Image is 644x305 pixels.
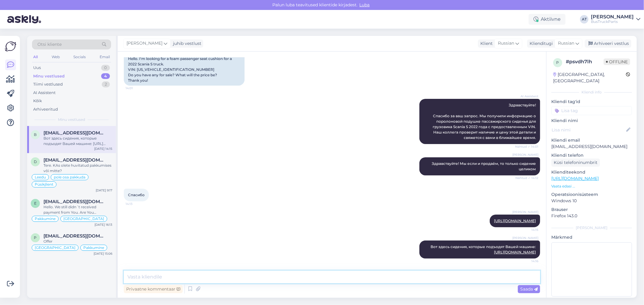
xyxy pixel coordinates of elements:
[551,152,632,159] p: Kliendi telefon
[34,235,37,240] span: P
[33,73,65,79] div: Minu vestlused
[96,188,112,193] div: [DATE] 9:17
[431,244,536,254] span: Вот здесь сидения, которые подъодят Вашей машине:
[556,60,559,65] span: p
[34,201,37,206] span: e
[551,213,632,219] p: Firefox 143.0
[35,175,46,179] span: Leedu
[516,259,538,263] span: 14:16
[551,106,632,115] input: Lisa tag
[478,40,493,47] div: Klient
[124,285,183,293] div: Privaatne kommentaar
[98,53,111,61] div: Email
[358,2,372,8] span: Luba
[551,198,632,204] p: Windows 10
[43,157,106,163] span: dalys@techtransa.lt
[551,159,600,167] div: Küsi telefoninumbrit
[553,71,626,84] div: [GEOGRAPHIC_DATA], [GEOGRAPHIC_DATA]
[516,94,538,99] span: AI Assistent
[33,106,58,112] div: Arhiveeritud
[54,175,85,179] span: pole osa pakkuda
[580,15,588,24] div: AT
[551,90,632,95] div: Kliendi info
[50,53,61,61] div: Web
[566,58,604,65] div: # psvdh7lh
[516,228,538,232] span: 14:15
[35,183,53,186] span: Püsikjlient
[494,219,536,223] a: [URL][DOMAIN_NAME]
[432,161,537,171] span: Здравствуйте! Мы если и продаём, то только сидение целиком
[35,246,75,250] span: [GEOGRAPHIC_DATA]
[591,14,640,24] a: [PERSON_NAME]BusTruckParts
[551,99,632,105] p: Kliendi tag'id
[37,41,62,48] span: Otsi kliente
[591,19,634,24] div: BusTruckParts
[34,159,37,164] span: d
[433,103,537,140] span: Здравствуйте! Спасибо за ваш запрос. Мы получили информацию о поролоновой подушке пассажирского с...
[551,225,632,231] div: [PERSON_NAME]
[101,73,110,79] div: 4
[63,217,104,221] span: [GEOGRAPHIC_DATA]
[551,176,599,181] a: [URL][DOMAIN_NAME]
[33,65,41,71] div: Uus
[498,40,514,47] span: Russian
[33,98,42,104] div: Kõik
[43,130,106,136] span: barvinok2404@gmail.com
[551,184,632,189] p: Vaata edasi ...
[102,81,110,87] div: 2
[551,206,632,213] p: Brauser
[33,81,63,87] div: Tiimi vestlused
[171,40,201,47] div: juhib vestlust
[43,199,106,204] span: eduardoedilaura@gmail.com
[512,236,538,240] span: [PERSON_NAME]
[126,86,148,90] span: 14:01
[43,204,112,215] div: Hello. We still didn´t received payment from You. Are You interested in this order?
[95,222,112,227] div: [DATE] 16:13
[515,144,538,149] span: Nähtud ✓ 14:01
[43,136,112,146] div: Вот здесь сидения, которые подъодят Вашей машине: [URL][DOMAIN_NAME]
[34,132,37,137] span: b
[494,250,536,254] a: [URL][DOMAIN_NAME]
[527,40,553,47] div: Klienditugi
[551,234,632,241] p: Märkmed
[43,239,112,244] div: Offer
[529,14,566,25] div: Aktiivne
[101,65,110,71] div: 0
[551,137,632,143] p: Kliendi email
[551,143,632,150] p: [EMAIL_ADDRESS][DOMAIN_NAME]
[43,233,106,239] span: Pablogilo_90@hotmail.com
[124,54,245,86] div: Hello. I'm looking for a foam passenger seat cushion for a 2022 Scania S truck. VIN: [US_VEHICLE_...
[72,53,87,61] div: Socials
[515,176,538,180] span: Nähtud ✓ 14:12
[512,152,538,157] span: [PERSON_NAME]
[43,163,112,174] div: Tere. KAs olete huvitatud pakkumises või mitte?
[552,127,625,133] input: Lisa nimi
[551,191,632,198] p: Operatsioonisüsteem
[128,193,145,197] span: Спасибо
[32,53,39,61] div: All
[604,58,630,65] span: Offline
[520,286,538,292] span: Saada
[558,40,574,47] span: Russian
[94,251,112,256] div: [DATE] 15:06
[83,246,104,250] span: Pakkumine
[58,117,85,122] span: Minu vestlused
[551,118,632,124] p: Kliendi nimi
[585,39,631,48] div: Arhiveeri vestlus
[591,14,634,19] div: [PERSON_NAME]
[94,146,112,151] div: [DATE] 14:15
[127,40,162,47] span: [PERSON_NAME]
[5,41,16,52] img: Askly Logo
[551,169,632,175] p: Klienditeekond
[33,90,56,96] div: AI Assistent
[126,202,148,206] span: 14:13
[512,210,538,214] span: [PERSON_NAME]
[35,217,56,221] span: Pakkumine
